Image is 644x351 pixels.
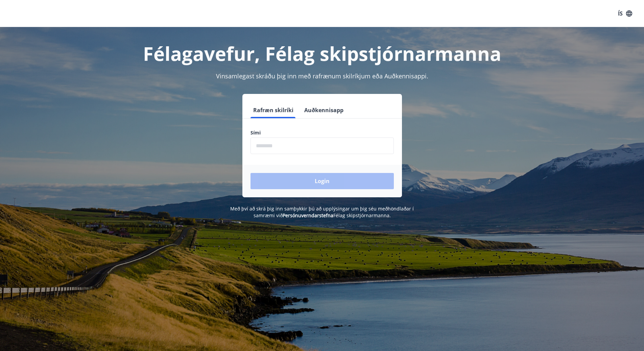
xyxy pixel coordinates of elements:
[251,129,394,136] label: Sími
[230,205,414,219] span: Með því að skrá þig inn samþykkir þú að upplýsingar um þig séu meðhöndlaðar í samræmi við Félag s...
[251,102,296,118] button: Rafræn skilríki
[614,7,636,20] button: ÍS
[283,212,333,219] a: Persónuverndarstefna
[302,102,346,118] button: Auðkennisapp
[216,72,428,80] span: Vinsamlegast skráðu þig inn með rafrænum skilríkjum eða Auðkennisappi.
[87,41,557,66] h1: Félagavefur, Félag skipstjórnarmanna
